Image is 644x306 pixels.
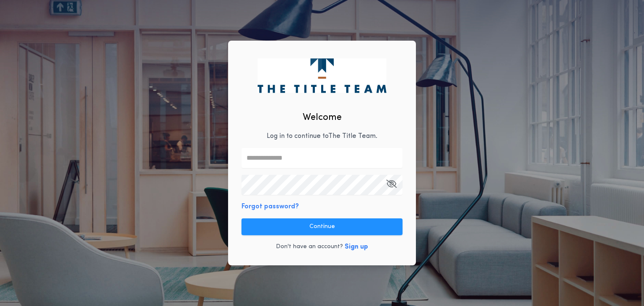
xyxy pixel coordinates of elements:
[257,58,386,93] img: logo
[267,131,377,141] p: Log in to continue to The Title Team .
[241,202,299,212] button: Forgot password?
[345,242,368,252] button: Sign up
[276,243,343,251] p: Don't have an account?
[241,218,402,235] button: Continue
[303,111,342,124] h2: Welcome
